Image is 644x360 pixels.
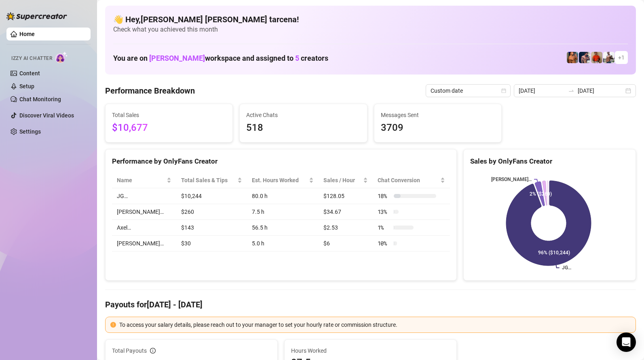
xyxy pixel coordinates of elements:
[19,128,41,135] a: Settings
[247,220,319,236] td: 56.5 h
[579,52,590,63] img: Axel
[373,173,450,188] th: Chat Conversion
[113,14,628,25] h4: 👋 Hey, [PERSON_NAME] [PERSON_NAME] tarcena !
[112,204,176,220] td: [PERSON_NAME]…
[110,322,116,328] span: exclamation-circle
[176,204,247,220] td: $260
[618,53,625,62] span: + 1
[319,173,373,188] th: Sales / Hour
[105,299,636,310] h4: Payouts for [DATE] - [DATE]
[252,176,307,185] div: Est. Hours Worked
[149,54,205,62] span: [PERSON_NAME]
[247,204,319,220] td: 7.5 h
[176,188,247,204] td: $10,244
[112,346,147,355] span: Total Payouts
[378,239,391,248] span: 10 %
[603,52,614,63] img: JUSTIN
[19,83,34,89] a: Setup
[319,236,373,251] td: $6
[567,52,578,63] img: JG
[113,25,628,34] span: Check what you achieved this month
[117,176,165,185] span: Name
[319,204,373,220] td: $34.67
[119,320,631,329] div: To access your salary details, please reach out to your manager to set your hourly rate or commis...
[470,156,629,167] div: Sales by OnlyFans Creator
[112,236,176,251] td: [PERSON_NAME]…
[246,120,360,136] span: 518
[378,207,391,216] span: 13 %
[568,87,574,94] span: swap-right
[19,31,35,37] a: Home
[176,236,247,251] td: $30
[112,173,176,188] th: Name
[617,332,636,352] div: Open Intercom Messenger
[176,220,247,236] td: $143
[291,346,450,355] span: Hours Worked
[319,188,373,204] td: $128.05
[295,54,299,62] span: 5
[519,86,565,95] input: Start date
[113,54,328,63] h1: You are on workspace and assigned to creators
[578,86,624,95] input: End date
[246,111,360,119] span: Active Chats
[568,87,574,94] span: to
[6,12,67,20] img: logo-BBDzfeDw.svg
[55,51,68,63] img: AI Chatter
[19,70,40,77] a: Content
[381,111,495,119] span: Messages Sent
[381,120,495,136] span: 3709
[112,156,450,167] div: Performance by OnlyFans Creator
[562,265,571,271] text: JG…
[247,188,319,204] td: 80.0 h
[19,112,74,119] a: Discover Viral Videos
[112,120,226,136] span: $10,677
[112,220,176,236] td: Axel…
[323,176,361,185] span: Sales / Hour
[105,85,195,96] h4: Performance Breakdown
[591,52,602,63] img: Justin
[501,88,506,93] span: calendar
[319,220,373,236] td: $2.53
[112,111,226,119] span: Total Sales
[176,173,247,188] th: Total Sales & Tips
[378,223,391,232] span: 1 %
[150,348,156,354] span: info-circle
[378,176,439,185] span: Chat Conversion
[431,85,506,97] span: Custom date
[491,177,532,182] text: [PERSON_NAME]…
[19,96,61,102] a: Chat Monitoring
[247,236,319,251] td: 5.0 h
[181,176,236,185] span: Total Sales & Tips
[378,192,391,200] span: 18 %
[11,55,52,62] span: Izzy AI Chatter
[112,188,176,204] td: JG…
